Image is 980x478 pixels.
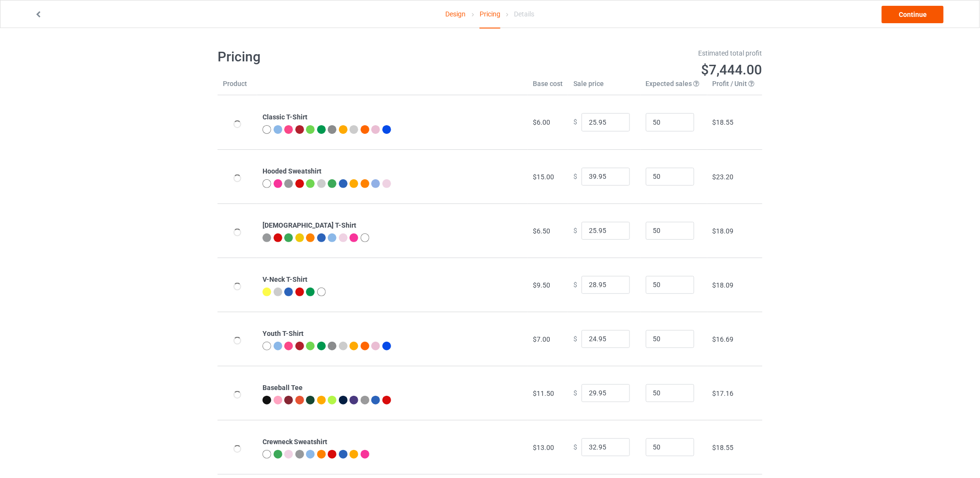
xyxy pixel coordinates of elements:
[713,335,734,343] span: $16.69
[514,0,534,28] div: Details
[707,79,762,95] th: Profit / Unit
[702,62,762,78] span: $7,444.00
[573,281,577,289] span: $
[573,335,577,343] span: $
[263,330,304,337] b: Youth T-Shirt
[573,118,577,126] span: $
[263,167,322,175] b: Hooded Sweatshirt
[263,384,303,391] b: Baseball Tee
[713,227,734,235] span: $18.09
[573,443,577,451] span: $
[573,173,577,180] span: $
[328,125,336,134] img: heather_texture.png
[713,390,734,397] span: $17.16
[263,438,327,446] b: Crewneck Sweatshirt
[446,0,466,28] a: Design
[263,113,307,121] b: Classic T-Shirt
[713,444,734,451] span: $18.55
[533,390,554,397] span: $11.50
[533,173,554,181] span: $15.00
[533,281,550,289] span: $9.50
[882,6,944,23] a: Continue
[480,0,500,29] div: Pricing
[713,118,734,126] span: $18.55
[527,79,568,95] th: Base cost
[533,444,554,451] span: $13.00
[568,79,641,95] th: Sale price
[361,396,369,405] img: heather_texture.png
[328,342,336,350] img: heather_texture.png
[573,389,577,397] span: $
[533,118,550,126] span: $6.00
[263,221,356,229] b: [DEMOGRAPHIC_DATA] T-Shirt
[573,227,577,234] span: $
[497,48,763,58] div: Estimated total profit
[641,79,707,95] th: Expected sales
[533,227,550,235] span: $6.50
[263,275,307,283] b: V-Neck T-Shirt
[218,79,257,95] th: Product
[713,281,734,289] span: $18.09
[218,48,483,66] h1: Pricing
[713,173,734,181] span: $23.20
[533,335,550,343] span: $7.00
